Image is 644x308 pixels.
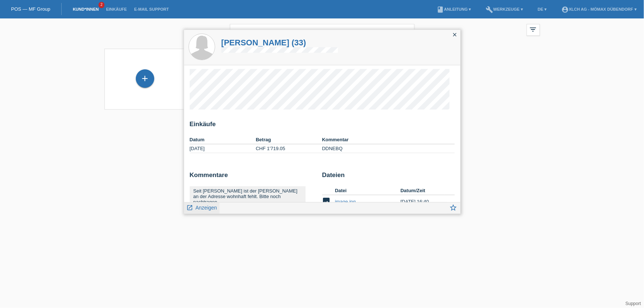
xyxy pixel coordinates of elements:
[529,25,537,34] i: filter_list
[190,121,455,132] h2: Einkäufe
[626,301,641,306] a: Support
[131,7,173,11] a: E-Mail Support
[322,197,331,205] i: image
[69,7,102,11] a: Kund*innen
[486,6,493,13] i: build
[335,186,401,195] th: Datei
[221,38,338,47] a: [PERSON_NAME] (33)
[99,2,104,8] span: 2
[452,32,458,38] i: close
[102,7,130,11] a: Einkäufe
[482,7,527,11] a: buildWerkzeuge ▾
[11,6,50,12] a: POS — MF Group
[433,7,475,11] a: bookAnleitung ▾
[400,186,444,195] th: Datum/Zeit
[450,204,458,214] a: star_border
[322,172,455,183] h2: Dateien
[190,144,256,153] td: [DATE]
[136,72,154,85] div: Kund*in hinzufügen
[402,28,411,37] i: close
[190,172,317,183] h2: Kommentare
[534,7,550,11] a: DE ▾
[256,135,322,144] th: Betrag
[256,144,322,153] td: CHF 1'719.05
[437,6,444,13] i: book
[322,135,455,144] th: Kommentar
[562,6,569,13] i: account_circle
[193,188,302,205] div: Seit [PERSON_NAME] ist der [PERSON_NAME] an der Adresse wohnhaft fehlt. Bitte noch nachtragen.
[230,24,414,41] input: Suche...
[187,204,193,211] i: launch
[400,195,444,208] td: [DATE] 16:40
[558,7,640,11] a: account_circleXLCH AG - Mömax Dübendorf ▾
[450,204,458,212] i: star_border
[190,135,256,144] th: Datum
[187,203,217,212] a: launch Anzeigen
[322,144,455,153] td: DDNEBQ
[196,205,217,211] span: Anzeigen
[335,199,356,204] a: image.jpg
